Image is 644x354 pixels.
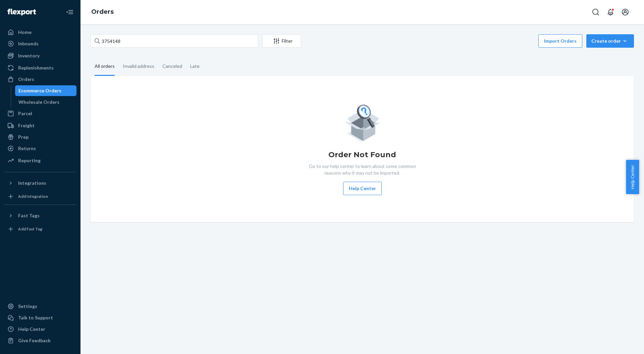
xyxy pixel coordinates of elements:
[15,97,77,107] a: Wholesale Orders
[91,8,114,15] a: Orders
[18,337,51,344] div: Give Feedback
[4,143,76,154] a: Returns
[18,122,35,129] div: Freight
[4,38,76,49] a: Inbounds
[4,191,76,202] a: Add Integration
[63,5,76,19] button: Close Navigation
[18,157,41,164] div: Reporting
[18,29,32,36] div: Home
[604,5,617,19] button: Open notifications
[586,34,634,48] button: Create order
[18,314,53,321] div: Talk to Support
[18,52,40,59] div: Inventory
[18,40,39,47] div: Inbounds
[18,326,45,333] div: Help Center
[4,74,76,85] a: Orders
[262,34,301,48] button: Filter
[4,324,76,335] a: Help Center
[4,120,76,131] a: Freight
[344,103,381,141] img: Empty list
[4,108,76,119] a: Parcel
[123,57,154,75] div: Invalid address
[15,85,77,96] a: Ecommerce Orders
[86,2,119,22] ol: breadcrumbs
[162,57,182,75] div: Canceled
[538,34,582,48] button: Import Orders
[626,160,639,194] button: Help Center
[18,180,46,186] div: Integrations
[18,110,32,117] div: Parcel
[91,34,258,48] input: Search orders
[18,87,61,94] div: Ecommerce Orders
[4,335,76,346] button: Give Feedback
[263,38,301,44] div: Filter
[591,38,629,44] div: Create order
[18,134,29,140] div: Prep
[18,76,34,83] div: Orders
[18,193,48,199] div: Add Integration
[4,27,76,38] a: Home
[18,303,37,310] div: Settings
[4,155,76,166] a: Reporting
[4,210,76,221] button: Fast Tags
[589,5,602,19] button: Open Search Box
[4,62,76,73] a: Replenishments
[4,312,76,323] a: Talk to Support
[4,224,76,234] a: Add Fast Tag
[4,132,76,142] a: Prep
[190,57,200,75] div: Late
[4,178,76,188] button: Integrations
[18,212,40,219] div: Fast Tags
[4,50,76,61] a: Inventory
[343,182,382,195] button: Help Center
[18,99,59,105] div: Wholesale Orders
[304,163,421,176] p: Go to our help center to learn about some common reasons why it may not be imported.
[18,145,36,152] div: Returns
[95,57,115,76] div: All orders
[4,301,76,312] a: Settings
[18,226,42,232] div: Add Fast Tag
[18,64,54,71] div: Replenishments
[619,5,632,19] button: Open account menu
[328,149,396,160] h1: Order Not Found
[7,9,36,15] img: Flexport logo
